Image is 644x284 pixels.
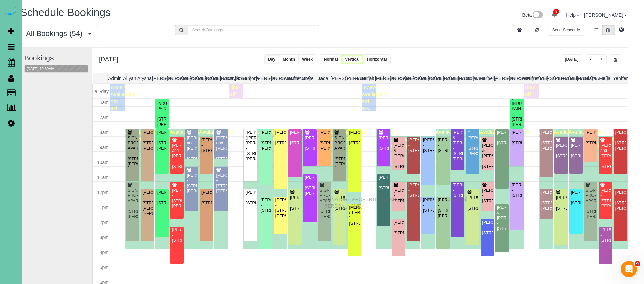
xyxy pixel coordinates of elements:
[583,73,598,83] th: Siara
[137,73,152,83] th: Alysha
[450,129,471,142] span: Available time
[556,195,566,211] div: [PERSON_NAME] - [STREET_ADDRESS]
[304,175,315,196] div: [PERSON_NAME] - [STREET_ADDRESS][PERSON_NAME]
[216,173,226,194] div: [PERSON_NAME] - [STREET_ADDRESS][PERSON_NAME]
[554,129,574,142] span: Available time
[393,188,404,204] div: [PERSON_NAME] - [STREET_ADDRESS]
[539,73,554,83] th: [PERSON_NAME]
[301,73,316,83] th: Gretel
[100,205,109,210] span: 1pm
[24,54,88,62] h3: Bookings
[539,129,560,142] span: Available time
[452,130,463,162] div: [PERSON_NAME] & [PERSON_NAME] - [STREET_ADDRESS][PERSON_NAME]
[613,73,628,83] th: Yenifer
[465,129,486,142] span: Available time
[258,129,279,142] span: Available time
[345,73,360,83] th: [PERSON_NAME]
[107,73,122,83] th: Admin
[408,138,419,153] div: [PERSON_NAME] - [STREET_ADDRESS]
[467,195,478,211] div: [PERSON_NAME] - [STREET_ADDRESS]
[363,54,391,64] button: Horizontal
[264,54,279,64] button: Day
[434,73,449,83] th: [PERSON_NAME]
[532,11,543,20] img: New interface
[171,188,182,209] div: [PERSON_NAME] - [STREET_ADDRESS][PERSON_NAME]
[509,73,524,83] th: [PERSON_NAME]
[553,73,568,83] th: [PERSON_NAME]
[571,143,581,159] div: [PERSON_NAME] - [STREET_ADDRESS]
[497,205,507,231] div: [PERSON_NAME] & [PERSON_NAME] - [STREET_ADDRESS]
[511,130,522,146] div: [PERSON_NAME] - [STREET_ADDRESS]
[157,190,167,206] div: [PERSON_NAME] - [STREET_ADDRESS]
[436,129,456,142] span: Available time
[621,261,637,277] iframe: Intercom live chat
[393,220,404,236] div: [PERSON_NAME] - [STREET_ADDRESS]
[598,137,619,149] span: Available time
[571,190,581,206] div: [PERSON_NAME] - [STREET_ADDRESS]
[568,73,583,83] th: [PERSON_NAME]
[585,188,596,220] div: SIGNATURE PROPERTIES APARTMENTS - [STREET_ADDRESS][PERSON_NAME]
[99,54,118,63] h2: [DATE]
[20,25,97,42] button: All Bookings (54)
[304,136,315,151] div: [PERSON_NAME] - [STREET_ADDRESS]
[319,130,330,151] div: [PERSON_NAME] - [STREET_ADDRESS][PERSON_NAME]
[376,129,397,142] span: Available time
[275,130,286,146] div: [PERSON_NAME] - [STREET_ADDRESS]
[332,129,353,142] span: Available time
[598,73,613,83] th: Talia
[243,129,264,142] span: Available time
[167,73,182,83] th: [PERSON_NAME]
[390,73,405,83] th: [PERSON_NAME]
[613,129,634,142] span: Available time
[184,129,205,142] span: Available time
[298,54,316,64] button: Week
[524,73,539,83] th: Reinier
[125,129,146,142] span: Available time
[100,145,109,150] span: 9am
[569,129,589,142] span: Available time
[438,138,448,153] div: [PERSON_NAME] - [STREET_ADDRESS]
[320,54,342,64] button: Normal
[260,130,271,151] div: [PERSON_NAME] - [STREET_ADDRESS][PERSON_NAME]
[140,129,161,142] span: Available time
[100,265,109,270] span: 5pm
[152,73,167,83] th: [PERSON_NAME]
[511,183,522,198] div: [PERSON_NAME] - [STREET_ADDRESS]
[182,73,197,83] th: [PERSON_NAME]
[290,130,300,146] div: [PERSON_NAME] - [STREET_ADDRESS]
[482,188,493,204] div: [PERSON_NAME] - [STREET_ADDRESS]
[25,65,57,73] button: [DATE] 10:30AM
[97,175,109,180] span: 11am
[290,195,300,211] div: [PERSON_NAME] - [STREET_ADDRESS]
[26,29,86,38] span: All Bookings (54)
[127,188,138,220] div: SIGNATURE PROPERTIES APARTMENTS - [STREET_ADDRESS][PERSON_NAME]
[286,73,301,83] th: Esme
[420,73,435,83] th: [PERSON_NAME]
[188,25,319,35] input: Search Bookings..
[341,54,363,64] button: Vertical
[553,9,559,14] span: 5
[349,130,360,146] div: [PERSON_NAME] - [STREET_ADDRESS]
[211,73,226,83] th: [PERSON_NAME]
[245,190,256,206] div: [PERSON_NAME] - [STREET_ADDRESS]
[169,129,190,142] span: Available time
[635,261,640,266] span: 4
[317,129,338,142] span: Available time
[482,220,493,236] div: [PERSON_NAME] - [STREET_ADDRESS]
[423,198,433,213] div: [PERSON_NAME] - [STREET_ADDRESS]
[362,85,387,111] span: Team's Availability not set.
[600,227,611,243] div: [PERSON_NAME] - [STREET_ADDRESS]
[408,183,419,198] div: [PERSON_NAME] - [STREET_ADDRESS]
[421,137,441,149] span: Available time
[548,25,584,35] button: Send Schedule
[201,190,212,206] div: [PERSON_NAME] - [STREET_ADDRESS]
[378,136,389,151] div: [PERSON_NAME] - [STREET_ADDRESS]
[375,73,390,83] th: [PERSON_NAME]
[423,138,433,153] div: [PERSON_NAME] - [STREET_ADDRESS]
[522,12,543,18] a: Beta
[600,143,611,169] div: [PERSON_NAME] and [PERSON_NAME] - [STREET_ADDRESS]
[541,190,552,211] div: [PERSON_NAME] - [STREET_ADDRESS][PERSON_NAME]
[260,198,271,213] div: [PERSON_NAME] - [STREET_ADDRESS]
[97,160,109,165] span: 10am
[100,130,109,135] span: 8am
